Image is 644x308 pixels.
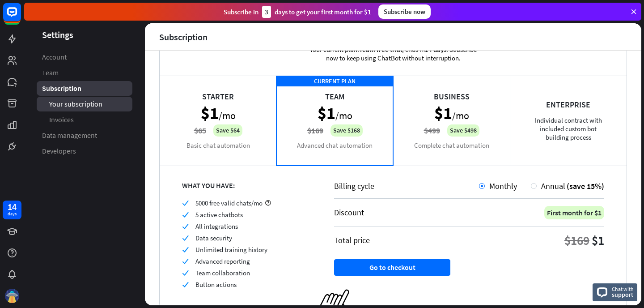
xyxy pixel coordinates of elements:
[195,269,250,277] span: Team collaboration
[378,4,431,19] div: Subscribe now
[334,181,479,191] div: Billing cycle
[195,199,263,207] span: 5000 free valid chats/mo
[195,245,267,254] span: Unlimited training history
[592,232,604,248] div: $1
[8,203,17,211] div: 14
[541,181,565,191] span: Annual
[37,50,132,64] a: Account
[195,222,238,231] span: All integrations
[42,52,67,62] span: Account
[195,280,237,289] span: Button actions
[544,206,604,219] div: First month for $1
[42,146,76,156] span: Developers
[334,259,450,276] button: Go to checkout
[182,269,189,276] i: check
[42,84,81,93] span: Subscription
[3,201,21,219] a: 14 days
[24,29,145,41] header: Settings
[224,6,371,18] div: Subscribe in days to get your first month for $1
[182,281,189,288] i: check
[195,257,250,265] span: Advanced reporting
[567,181,604,191] span: (save 15%)
[159,32,208,42] div: Subscription
[182,235,189,241] i: check
[195,234,232,242] span: Data security
[612,285,634,293] span: Chat with
[334,235,370,245] div: Total price
[49,115,74,124] span: Invoices
[262,6,271,18] div: 3
[37,128,132,143] a: Data management
[8,211,17,217] div: days
[37,144,132,158] a: Developers
[334,207,364,218] div: Discount
[42,68,59,77] span: Team
[182,258,189,265] i: check
[7,4,34,30] button: Open LiveChat chat widget
[37,112,132,127] a: Invoices
[182,211,189,218] i: check
[182,246,189,253] i: check
[49,99,102,109] span: Your subscription
[37,97,132,111] a: Your subscription
[489,181,517,191] span: Monthly
[195,210,243,219] span: 5 active chatbots
[564,232,589,248] div: $169
[182,181,312,190] div: WHAT YOU HAVE:
[612,291,634,299] span: support
[182,223,189,230] i: check
[37,65,132,80] a: Team
[297,32,489,76] div: Your current plan: , ends in . Subscribe now to keep using ChatBot without interruption.
[42,131,97,140] span: Data management
[182,200,189,206] i: check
